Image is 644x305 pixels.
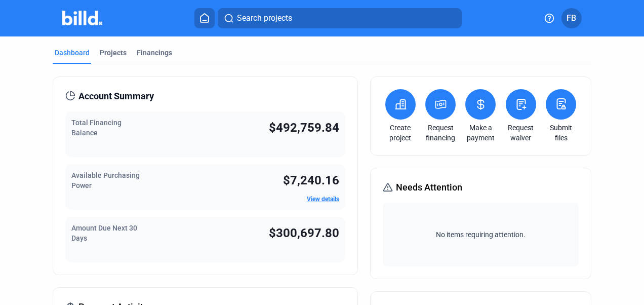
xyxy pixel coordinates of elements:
[463,123,498,143] a: Make a payment
[71,119,122,137] span: Total Financing Balance
[567,12,576,24] span: FB
[71,171,140,189] span: Available Purchasing Power
[543,123,579,143] a: Submit files
[396,180,462,195] span: Needs Attention
[55,48,90,58] div: Dashboard
[283,173,339,187] span: $7,240.16
[137,48,172,58] div: Financings
[503,123,539,143] a: Request waiver
[423,123,458,143] a: Request financing
[71,224,137,242] span: Amount Due Next 30 Days
[218,8,462,28] button: Search projects
[237,12,292,24] span: Search projects
[78,89,154,103] span: Account Summary
[62,11,102,25] img: Billd Company Logo
[383,123,418,143] a: Create project
[561,8,582,28] button: FB
[307,196,339,203] a: View details
[100,48,127,58] div: Projects
[269,226,339,240] span: $300,697.80
[387,230,575,240] span: No items requiring attention.
[269,121,339,135] span: $492,759.84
